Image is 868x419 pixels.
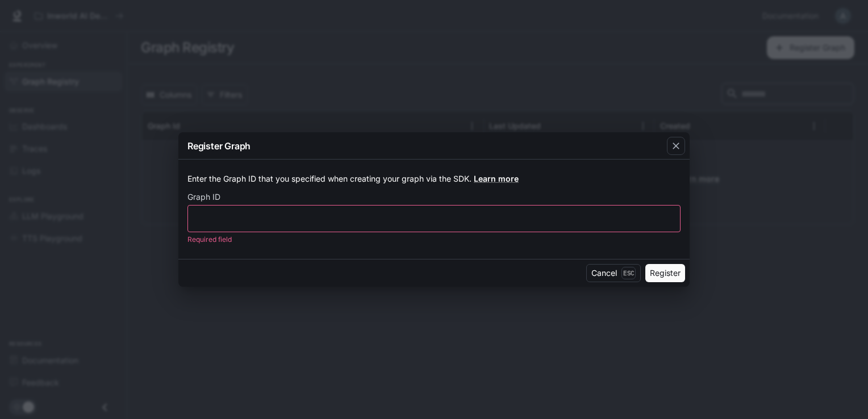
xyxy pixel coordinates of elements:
[474,174,519,183] a: Learn more
[586,264,641,282] button: CancelEsc
[621,267,636,279] p: Esc
[187,139,251,153] p: Register Graph
[645,264,685,282] button: Register
[187,234,673,245] p: Required field
[187,173,681,185] p: Enter the Graph ID that you specified when creating your graph via the SDK.
[187,193,220,201] p: Graph ID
